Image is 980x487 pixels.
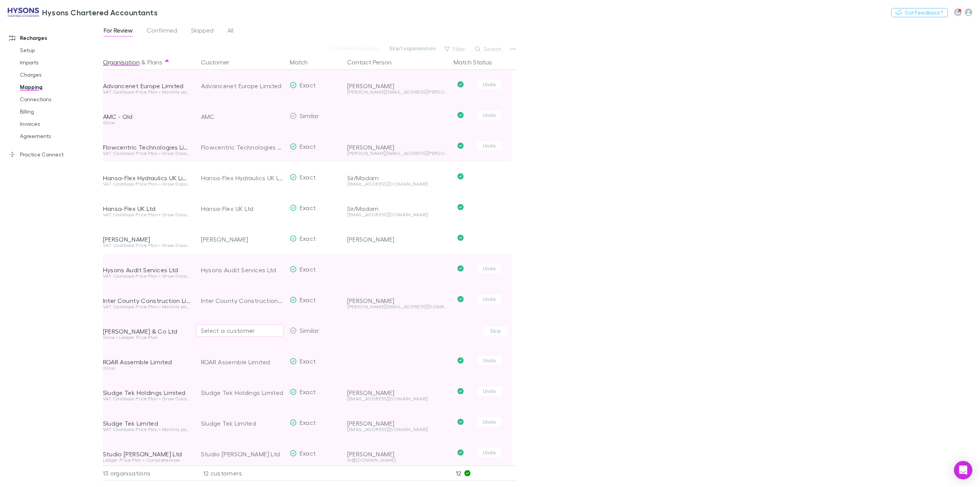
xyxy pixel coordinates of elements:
[103,458,192,462] div: Ledger Price Plan • Comprehensive
[201,408,284,439] div: Sludge Tek Limited
[347,54,401,70] button: Contact Person
[347,212,448,217] div: [EMAIL_ADDRESS][DOMAIN_NAME]
[300,296,316,303] span: Exact
[103,358,192,366] div: ROAR Assemble Limited
[103,366,192,370] div: Grow
[42,8,158,17] h3: Hysons Chartered Accountants
[103,243,192,248] div: VAT Cashbook Price Plan • Grow Discount B
[201,71,284,101] div: Advancenet Europe Limited
[2,32,109,44] a: Recharges
[347,82,448,90] div: [PERSON_NAME]
[103,143,192,151] div: Flowcentric Technologies Limited
[347,151,448,156] div: [PERSON_NAME][EMAIL_ADDRESS][PERSON_NAME][DOMAIN_NAME]
[477,141,502,150] button: Undo
[457,265,464,271] svg: Confirmed
[471,44,506,54] button: Search
[300,112,319,119] span: Similar
[290,54,317,70] button: Match
[196,324,284,337] button: Select a customer
[103,182,192,186] div: VAT Cashbook Price Plan • Grow Discount B
[457,143,464,149] svg: Confirmed
[103,420,192,427] div: Sludge Tek Limited
[483,326,508,336] button: Skip
[2,148,109,161] a: Practice Connect
[325,44,384,53] button: Confirm0 matches
[201,377,284,408] div: Sludge Tek Holdings Limited
[457,449,464,456] svg: Confirmed
[104,26,133,36] span: For Review
[347,90,448,94] div: [PERSON_NAME][EMAIL_ADDRESS][PERSON_NAME][DOMAIN_NAME]
[477,264,502,273] button: Undo
[103,235,192,243] div: [PERSON_NAME]
[201,255,284,285] div: Hysons Audit Services Ltd
[103,120,192,125] div: Grow
[477,356,502,365] button: Undo
[103,113,192,120] div: AMC - Old
[457,235,464,241] svg: Confirmed
[103,90,192,94] div: VAT Cashbook Price Plan • Monthly payroll charges • Grow Discount B
[103,389,192,397] div: Sludge Tek Holdings Limited
[201,163,284,193] div: Hansa-Flex Hydraulics UK Limited
[300,327,319,334] span: Similar
[477,448,502,457] button: Undo
[103,327,192,335] div: [PERSON_NAME] & Co Ltd
[103,54,192,70] div: &
[891,8,948,17] button: Got Feedback?
[347,205,448,212] div: Sir/Madam
[201,193,284,224] div: Hansa-Flex UK Ltd
[103,82,192,90] div: Advancenet Europe Limited
[300,419,316,426] span: Exact
[477,295,502,304] button: Undo
[147,26,177,36] span: Confirmed
[12,44,109,56] a: Setup
[954,461,972,479] div: Open Intercom Messenger
[347,174,448,182] div: Sir/Madam
[103,212,192,217] div: VAT Cashbook Price Plan • Grow Discount B
[103,450,192,458] div: Studio [PERSON_NAME] Ltd
[201,101,284,132] div: AMC
[457,388,464,394] svg: Confirmed
[103,174,192,182] div: Hansa-Flex Hydraulics UK Limited
[103,335,192,340] div: Grow • Ledger Price Plan
[457,357,464,364] svg: Confirmed
[103,427,192,432] div: VAT Cashbook Price Plan • Monthly payroll charges • Grow Discount B
[103,304,192,309] div: VAT Cashbook Price Plan • Monthly payroll charges • Grow Discount B
[457,204,464,210] svg: Confirmed
[347,304,448,309] div: [PERSON_NAME][EMAIL_ADDRESS][DOMAIN_NAME]
[201,132,284,163] div: Flowcentric Technologies Limited
[103,397,192,401] div: VAT Cashbook Price Plan • Grow Discount B
[201,285,284,316] div: Inter County Construction Limited
[457,173,464,179] svg: Confirmed
[300,81,316,89] span: Exact
[457,112,464,118] svg: Confirmed
[347,389,448,397] div: [PERSON_NAME]
[347,235,448,243] div: [PERSON_NAME]
[103,54,140,70] button: Organisation
[201,326,279,335] div: Select a customer
[201,439,284,469] div: Studio [PERSON_NAME] Ltd
[300,265,316,273] span: Exact
[8,8,39,17] img: Hysons Chartered Accountants's Logo
[441,44,470,54] button: Filter
[103,266,192,274] div: Hysons Audit Services Ltd
[201,347,284,377] div: ROAR Assemble Limited
[147,54,162,70] button: Plans
[12,69,109,81] a: Charges
[227,26,234,36] span: All
[347,297,448,304] div: [PERSON_NAME]
[300,388,316,395] span: Exact
[347,143,448,151] div: [PERSON_NAME]
[347,182,448,186] div: [EMAIL_ADDRESS][DOMAIN_NAME]
[300,449,316,457] span: Exact
[12,105,109,118] a: Billing
[103,205,192,212] div: Hansa-Flex UK Ltd
[103,297,192,304] div: Inter County Construction Limited
[201,224,284,255] div: [PERSON_NAME]
[300,173,316,181] span: Exact
[477,417,502,426] button: Undo
[477,110,502,120] button: Undo
[12,93,109,105] a: Connections
[347,397,448,401] div: [EMAIL_ADDRESS][DOMAIN_NAME]
[347,450,448,458] div: [PERSON_NAME]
